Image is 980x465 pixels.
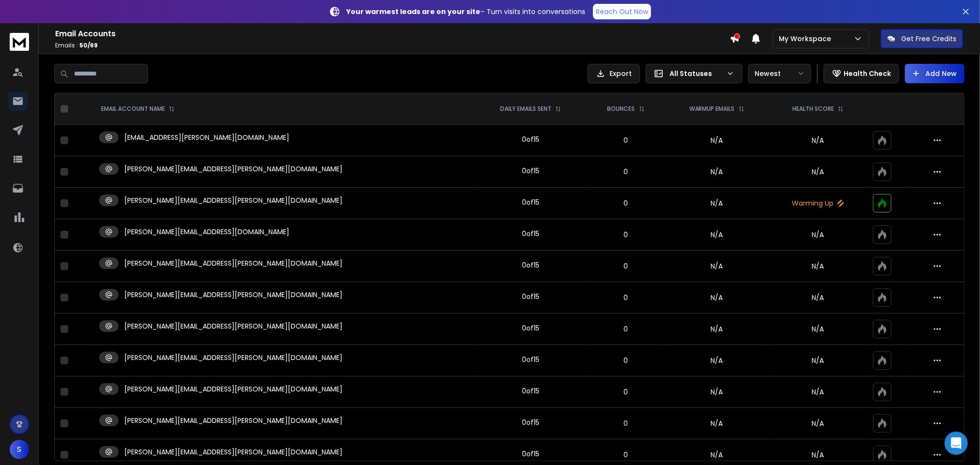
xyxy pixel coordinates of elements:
p: 0 [593,167,659,177]
button: S [10,440,29,459]
p: [PERSON_NAME][EMAIL_ADDRESS][PERSON_NAME][DOMAIN_NAME] [124,384,342,394]
p: [PERSON_NAME][EMAIL_ADDRESS][PERSON_NAME][DOMAIN_NAME] [124,164,342,174]
td: N/A [665,408,769,439]
p: N/A [774,324,861,334]
p: 0 [593,387,659,397]
p: [PERSON_NAME][EMAIL_ADDRESS][DOMAIN_NAME] [124,227,289,237]
td: N/A [665,314,769,345]
p: 0 [593,450,659,460]
div: 0 of 15 [522,197,539,207]
p: Reach Out Now [596,7,648,16]
p: N/A [774,419,861,428]
h1: Email Accounts [55,28,730,40]
p: N/A [774,261,861,271]
img: logo [10,33,29,51]
p: [PERSON_NAME][EMAIL_ADDRESS][PERSON_NAME][DOMAIN_NAME] [124,416,342,425]
p: [PERSON_NAME][EMAIL_ADDRESS][PERSON_NAME][DOMAIN_NAME] [124,290,342,300]
p: [PERSON_NAME][EMAIL_ADDRESS][PERSON_NAME][DOMAIN_NAME] [124,258,342,268]
div: Open Intercom Messenger [945,432,968,455]
p: 0 [593,293,659,302]
p: HEALTH SCORE [792,105,834,113]
p: N/A [774,135,861,145]
div: 0 of 15 [522,135,539,144]
td: N/A [665,219,769,251]
div: EMAIL ACCOUNT NAME [101,105,175,113]
div: 0 of 15 [522,449,539,459]
p: My Workspace [779,34,835,44]
p: Emails : [55,42,730,49]
button: Get Free Credits [881,29,963,48]
p: BOUNCES [608,105,635,113]
div: 0 of 15 [522,323,539,333]
p: [EMAIL_ADDRESS][PERSON_NAME][DOMAIN_NAME] [124,133,289,142]
button: Add New [905,64,965,83]
p: N/A [774,293,861,302]
p: WARMUP EMAILS [689,105,735,113]
p: 0 [593,356,659,365]
p: N/A [774,167,861,177]
td: N/A [665,188,769,219]
div: 0 of 15 [522,355,539,364]
p: 0 [593,135,659,145]
p: [PERSON_NAME][EMAIL_ADDRESS][PERSON_NAME][DOMAIN_NAME] [124,447,342,457]
p: Health Check [844,69,891,78]
div: 0 of 15 [522,386,539,396]
td: N/A [665,156,769,188]
strong: Your warmest leads are on your site [346,7,480,16]
p: N/A [774,230,861,240]
td: N/A [665,345,769,376]
td: N/A [665,125,769,156]
p: 0 [593,324,659,334]
span: 50 / 69 [79,41,98,49]
td: N/A [665,251,769,282]
p: 0 [593,261,659,271]
button: Health Check [824,64,899,83]
p: [PERSON_NAME][EMAIL_ADDRESS][PERSON_NAME][DOMAIN_NAME] [124,321,342,331]
button: Export [588,64,640,83]
p: DAILY EMAILS SENT [500,105,551,113]
p: 0 [593,419,659,428]
p: Get Free Credits [901,34,956,44]
p: 0 [593,230,659,240]
p: N/A [774,356,861,365]
p: [PERSON_NAME][EMAIL_ADDRESS][PERSON_NAME][DOMAIN_NAME] [124,353,342,362]
p: All Statuses [669,69,723,78]
div: 0 of 15 [522,229,539,239]
div: 0 of 15 [522,260,539,270]
div: 0 of 15 [522,292,539,301]
p: 0 [593,198,659,208]
td: N/A [665,376,769,408]
p: – Turn visits into conversations [346,7,585,16]
div: 0 of 15 [522,418,539,427]
p: [PERSON_NAME][EMAIL_ADDRESS][PERSON_NAME][DOMAIN_NAME] [124,195,342,205]
p: N/A [774,387,861,397]
td: N/A [665,282,769,314]
button: Newest [748,64,811,83]
div: 0 of 15 [522,166,539,176]
p: Warming Up [774,198,861,208]
a: Reach Out Now [593,4,651,19]
p: N/A [774,450,861,460]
